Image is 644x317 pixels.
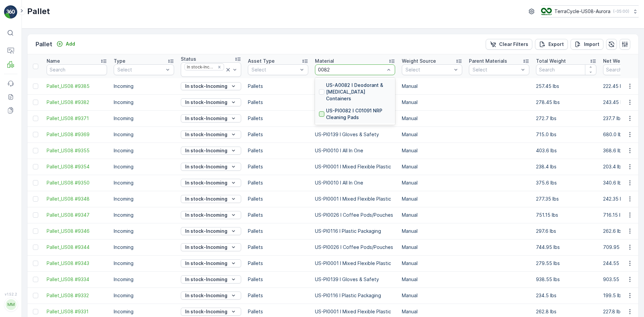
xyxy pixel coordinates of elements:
p: US-PI0139 I Gloves & Safety [315,276,395,283]
button: Clear Filters [486,39,532,50]
p: 938.55 lbs [536,276,596,283]
div: Toggle Row Selected [33,100,38,105]
p: US-A0082 I Deodorant & [MEDICAL_DATA] Containers [326,82,391,102]
p: In stock-Incoming [185,131,227,138]
a: Pallet_US08 #9382 [47,99,107,106]
img: image_ci7OI47.png [541,8,552,15]
p: Material [315,58,334,64]
p: Weight Source [402,58,436,64]
p: Select [117,66,164,73]
p: US-PI0026 I Coffee Pods/Pouches [315,212,395,218]
a: Pallet_US08 #9347 [47,212,107,218]
p: Manual [402,83,462,90]
button: In stock-Incoming [181,179,241,187]
button: Add [54,40,78,48]
input: Search [536,64,596,75]
p: Manual [402,99,462,106]
a: Pallet_US08 #9344 [47,244,107,251]
a: Pallet_US08 #9350 [47,179,107,186]
a: Pallet_US08 #9385 [47,83,107,90]
p: In stock-Incoming [185,196,227,202]
p: Import [584,41,599,48]
button: In stock-Incoming [181,195,241,203]
p: In stock-Incoming [185,260,227,267]
p: Pallets [248,276,308,283]
button: In stock-Incoming [181,211,241,219]
div: Toggle Row Selected [33,228,38,234]
div: Toggle Row Selected [33,212,38,218]
p: Manual [402,179,462,186]
p: US-PI0139 I Gloves & Safety [315,131,395,138]
p: Manual [402,260,462,267]
p: Incoming [114,131,174,138]
p: 238.4 lbs [536,163,596,170]
p: 278.45 lbs [536,99,596,106]
p: Pallet [36,40,52,49]
span: v 1.52.2 [4,292,17,296]
p: Pallets [248,179,308,186]
p: US-PI0026 I Coffee Pods/Pouches [315,244,395,251]
p: Select [473,66,519,73]
a: Pallet_US08 #9348 [47,196,107,202]
p: 715.0 lbs [536,131,596,138]
p: Pallets [248,212,308,218]
p: Pallets [248,260,308,267]
p: 279.55 lbs [536,260,596,267]
button: TerraCycle-US08-Aurora(-05:00) [541,5,639,17]
p: Pallets [248,83,308,90]
p: 375.6 lbs [536,179,596,186]
button: In stock-Incoming [181,243,241,251]
div: Toggle Row Selected [33,309,38,314]
p: Add [66,41,75,47]
p: Clear Filters [499,41,528,48]
p: 234.5 lbs [536,292,596,299]
p: Type [114,58,125,64]
p: Pallets [248,196,308,202]
a: Pallet_US08 #9332 [47,292,107,299]
div: Toggle Row Selected [33,164,38,169]
div: Toggle Row Selected [33,180,38,186]
span: Pallet_US08 #9354 [47,163,107,170]
p: 262.8 lbs [536,308,596,315]
p: In stock-Incoming [185,147,227,154]
p: US-PI0082 I C01091 NRP Cleaning Pads [326,107,391,121]
button: In stock-Incoming [181,130,241,139]
p: Manual [402,147,462,154]
a: Pallet_US08 #9343 [47,260,107,267]
button: In stock-Incoming [181,275,241,283]
p: Pallets [248,147,308,154]
p: US-PI0116 I Plastic Packaging [315,228,395,234]
p: In stock-Incoming [185,83,227,90]
p: Incoming [114,147,174,154]
p: Manual [402,276,462,283]
button: In stock-Incoming [181,292,241,300]
p: Asset Type [248,58,275,64]
div: Toggle Row Selected [33,293,38,298]
p: Export [548,41,564,48]
p: Incoming [114,308,174,315]
p: Incoming [114,292,174,299]
p: Manual [402,292,462,299]
input: Search [47,64,107,75]
div: Toggle Row Selected [33,84,38,89]
p: Incoming [114,212,174,218]
p: Manual [402,163,462,170]
img: logo [4,5,17,19]
a: Pallet_US08 #9346 [47,228,107,234]
div: Toggle Row Selected [33,277,38,282]
button: In stock-Incoming [181,147,241,155]
span: Pallet_US08 #9369 [47,131,107,138]
p: Manual [402,244,462,251]
p: Pallets [248,163,308,170]
p: In stock-Incoming [185,212,227,218]
p: Total Weight [536,58,566,64]
span: Pallet_US08 #9331 [47,308,107,315]
div: MM [6,299,16,310]
p: In stock-Incoming [185,244,227,251]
